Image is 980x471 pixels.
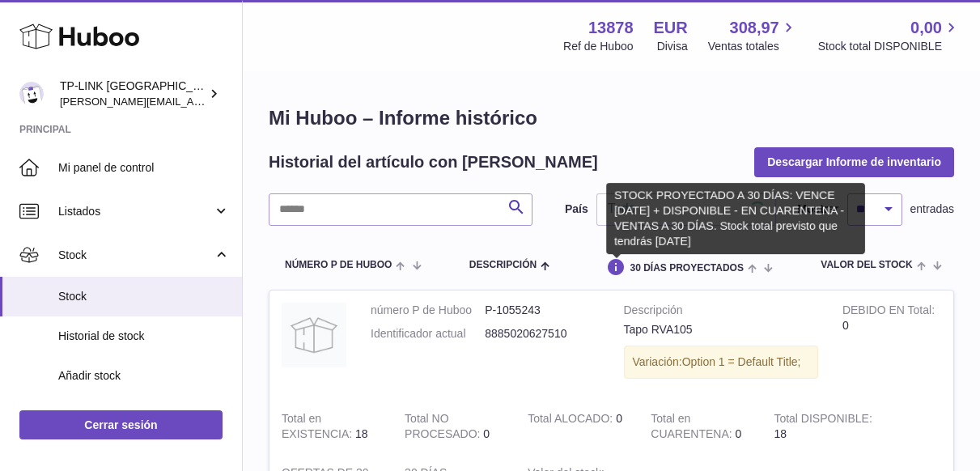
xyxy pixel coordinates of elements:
[392,399,515,454] td: 0
[58,204,213,219] span: Listados
[282,303,346,367] img: product image
[708,39,798,54] span: Ventas totales
[624,322,818,337] div: Tapo RVA105
[657,39,688,54] div: Divisa
[19,82,44,106] img: celia.yan@tp-link.com
[818,39,961,54] span: Stock total DISPONIBLE
[58,368,230,384] span: Añadir stock
[654,17,688,39] strong: EUR
[588,17,634,39] strong: 13878
[485,303,599,318] dd: P-1055243
[774,412,872,429] strong: Total DISPONIBLE
[60,95,325,108] span: [PERSON_NAME][EMAIL_ADDRESS][DOMAIN_NAME]
[708,17,798,54] a: 308,97 Ventas totales
[818,17,961,54] a: 0,00 Stock total DISPONIBLE
[58,289,230,304] span: Stock
[736,427,742,440] span: 0
[842,303,935,320] strong: DEBIDO EN Total
[910,202,954,217] span: entradas
[371,303,485,318] dt: número P de Huboo
[821,260,912,270] span: Valor del stock
[19,410,223,439] a: Cerrar sesión
[58,160,230,176] span: Mi panel de control
[528,412,616,429] strong: Total ALOCADO
[60,78,206,109] div: TP-LINK [GEOGRAPHIC_DATA], SOCIEDAD LIMITADA
[469,260,537,270] span: Descripción
[910,17,942,39] span: 0,00
[269,151,598,173] h2: Historial del artículo con [PERSON_NAME]
[630,263,743,274] span: 30 DÍAS PROYECTADOS
[754,147,954,176] button: Descargar Informe de inventario
[269,399,392,454] td: 18
[730,17,779,39] span: 308,97
[651,412,735,444] strong: Total en CUARENTENA
[624,346,818,379] div: Variación:
[624,303,818,322] strong: Descripción
[606,183,865,254] div: STOCK PROYECTADO A 30 DÍAS: VENCE [DATE] + DISPONIBLE - EN CUARENTENA - VENTAS A 30 DÍAS. Stock t...
[58,329,230,344] span: Historial de stock
[405,412,483,444] strong: Total NO PROCESADO
[682,355,801,368] span: Option 1 = Default Title;
[58,248,213,263] span: Stock
[485,326,599,342] dd: 8885020627510
[565,202,588,217] label: País
[269,105,954,131] h1: Mi Huboo – Informe histórico
[762,399,885,454] td: 18
[371,326,485,342] dt: Identificador actual
[282,412,355,444] strong: Total en EXISTENCIA
[515,399,638,454] td: 0
[830,291,953,399] td: 0
[285,260,392,270] span: número P de Huboo
[563,39,633,54] div: Ref de Huboo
